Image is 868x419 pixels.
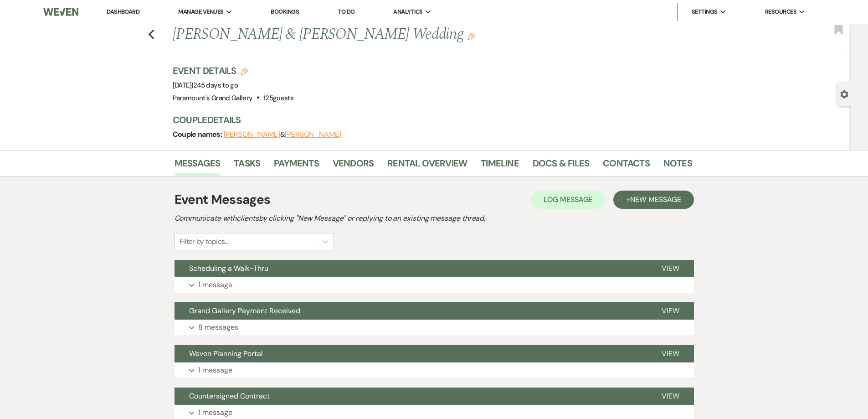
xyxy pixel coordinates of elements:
h3: Event Details [173,64,294,77]
h2: Communicate with clients by clicking "New Message" or replying to an existing message thread. [175,213,694,224]
button: View [647,345,694,362]
span: View [662,306,679,316]
div: Filter by topics... [180,236,228,247]
a: Docs & Files [533,156,589,176]
button: View [647,388,694,405]
span: | [192,81,238,90]
a: Messages [175,156,221,176]
button: 1 message [175,362,694,378]
button: Weven Planning Portal [175,345,647,362]
span: Countersigned Contract [189,391,270,401]
p: 1 message [198,364,232,376]
p: 8 messages [198,321,238,333]
button: 1 message [175,277,694,293]
span: Analytics [393,7,422,16]
span: [DATE] [173,81,238,90]
h1: Event Messages [175,190,271,209]
span: Paramount's Grand Gallery [173,93,253,103]
button: View [647,260,694,277]
button: Grand Gallery Payment Received [175,302,647,320]
a: Dashboard [107,8,139,16]
span: View [662,391,679,401]
button: +New Message [613,191,693,209]
a: Payments [274,156,319,176]
a: Bookings [271,8,299,16]
button: 8 messages [175,320,694,335]
h1: [PERSON_NAME] & [PERSON_NAME] Wedding [173,24,581,46]
a: Contacts [603,156,650,176]
img: Weven Logo [43,2,78,21]
h3: Couple Details [173,114,683,126]
button: Open lead details [840,89,848,98]
span: Scheduling a Walk-Thru [189,264,268,273]
span: Manage Venues [178,7,223,16]
span: View [662,349,679,358]
button: Edit [467,32,475,40]
span: & [224,130,341,139]
a: To Do [338,8,354,16]
a: Notes [663,156,692,176]
button: [PERSON_NAME] [285,131,341,138]
span: View [662,264,679,273]
span: Log Message [544,195,592,204]
button: [PERSON_NAME] [224,131,280,138]
span: New Message [630,195,681,204]
span: 125 guests [263,93,293,103]
p: 1 message [198,279,232,291]
button: Log Message [531,191,605,209]
span: Resources [765,7,796,16]
span: Grand Gallery Payment Received [189,306,300,316]
span: Weven Planning Portal [189,349,263,358]
button: Scheduling a Walk-Thru [175,260,647,277]
span: Settings [692,7,718,16]
button: Countersigned Contract [175,388,647,405]
span: Couple names: [173,129,224,139]
a: Timeline [481,156,519,176]
a: Vendors [333,156,374,176]
a: Rental Overview [387,156,467,176]
p: 1 message [198,407,232,419]
span: 245 days to go [193,81,238,90]
button: View [647,302,694,320]
a: Tasks [234,156,260,176]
